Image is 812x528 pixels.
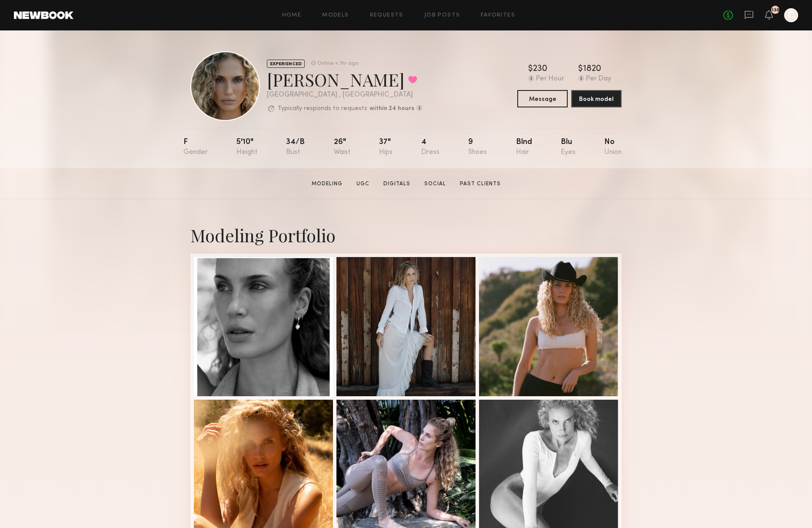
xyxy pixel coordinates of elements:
div: 9 [468,138,487,156]
a: C [784,8,798,22]
a: Favorites [481,13,515,18]
div: F [183,138,208,156]
button: Book model [571,90,622,107]
a: Job Posts [424,13,460,18]
div: Modeling Portfolio [190,224,622,247]
div: 34/b [286,138,305,156]
b: within 24 hours [369,106,414,112]
a: Models [322,13,349,18]
div: EXPERIENCED [267,60,305,68]
div: Per Day [586,75,611,83]
div: 130 [772,8,779,13]
p: Typically responds to requests [278,106,367,112]
a: Digitals [380,180,414,188]
div: Per Hour [536,75,564,83]
a: UGC [353,180,373,188]
a: Requests [370,13,403,18]
div: 4 [421,138,439,156]
button: Message [517,90,568,107]
div: Blu [561,138,576,156]
div: 1820 [583,65,601,74]
div: $ [578,65,583,74]
div: 37" [379,138,393,156]
div: $ [528,65,533,74]
div: Online < 1hr ago [317,61,358,67]
a: Social [421,180,449,188]
a: Past Clients [456,180,504,188]
div: 230 [533,65,547,74]
a: Home [282,13,302,18]
a: Modeling [308,180,346,188]
div: 26" [334,138,350,156]
div: 5'10" [236,138,257,156]
div: Blnd [516,138,532,156]
div: [GEOGRAPHIC_DATA] , [GEOGRAPHIC_DATA] [267,91,423,99]
div: [PERSON_NAME] [267,68,423,91]
div: No [604,138,622,156]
